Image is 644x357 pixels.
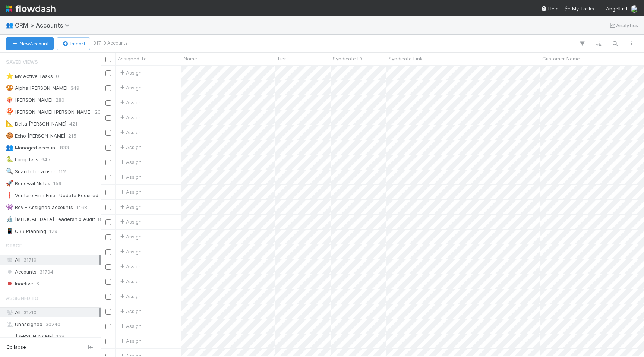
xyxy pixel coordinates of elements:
div: All [6,255,99,265]
span: Assigned To [118,55,147,62]
div: Help [541,5,559,12]
div: Assign [119,173,142,181]
input: Toggle Row Selected [105,324,111,329]
span: 🔬 [6,216,13,222]
span: Assign [119,218,142,225]
span: 🍪 [6,132,13,139]
span: 👥 [6,22,13,28]
span: Assign [119,322,142,330]
span: Assign [119,143,142,151]
span: 31710 [23,309,37,315]
span: 📐 [6,120,13,127]
span: 421 [69,119,78,129]
input: Toggle Row Selected [105,309,111,315]
input: Toggle Row Selected [105,279,111,285]
span: Assign [119,337,142,345]
span: 30240 [45,320,60,329]
div: Assign [119,263,142,270]
span: My Tasks [565,6,594,12]
span: Stage [6,238,22,253]
input: Toggle All Rows Selected [105,57,111,62]
div: Assign [119,203,142,211]
span: Assign [119,293,142,300]
input: Toggle Row Selected [105,294,111,300]
span: 129 [49,227,57,236]
img: avatar_a2d05fec-0a57-4266-8476-74cda3464b0e.png [631,5,638,13]
input: Toggle Row Selected [105,234,111,240]
div: All [6,308,99,317]
input: Toggle Row Selected [105,264,111,270]
span: Syndicate ID [333,55,362,62]
div: Long-tails [6,155,38,164]
input: Toggle Row Selected [105,175,111,180]
div: Alpha [PERSON_NAME] [6,83,67,93]
span: ⭐ [6,73,13,79]
a: Analytics [609,21,638,30]
span: 0 [56,72,59,81]
button: NewAccount [6,37,54,50]
div: Unassigned [6,320,99,329]
input: Toggle Row Selected [105,160,111,165]
div: QBR Planning [6,227,46,236]
span: Syndicate Link [389,55,423,62]
span: 🥨 [6,85,13,91]
div: Delta [PERSON_NAME] [6,119,66,129]
div: Assign [119,233,142,240]
span: Inactive [6,279,33,288]
span: Assigned To [6,291,38,306]
span: 215 [68,131,76,140]
input: Toggle Row Selected [105,219,111,225]
span: 👥 [6,144,13,151]
span: Assign [119,307,142,315]
span: Name [184,55,197,62]
div: Echo [PERSON_NAME] [6,131,65,140]
input: Toggle Row Selected [105,145,111,151]
button: Import [57,37,90,50]
div: Venture Firm Email Update Required [6,191,98,200]
span: [PERSON_NAME] [16,333,53,339]
span: Assign [119,84,142,91]
input: Toggle Row Selected [105,85,111,91]
a: My Tasks [565,5,594,12]
div: Renewal Notes [6,179,50,188]
input: Toggle Row Selected [105,190,111,195]
input: Toggle Row Selected [105,70,111,76]
span: Assign [119,114,142,121]
span: Assign [119,69,142,76]
span: 645 [41,155,50,164]
span: 31704 [40,267,53,277]
span: 🍄 [6,108,13,115]
span: 🐍 [6,156,13,162]
span: 897 [98,215,107,224]
span: Assign [119,158,142,166]
span: CRM > Accounts [15,22,73,29]
span: Tier [277,55,286,62]
span: Assign [119,129,142,136]
input: Toggle Row Selected [105,100,111,106]
div: Managed account [6,143,57,152]
small: 31710 Accounts [93,40,128,47]
input: Toggle Row Selected [105,339,111,344]
span: AngelList [606,6,628,12]
div: Assign [119,278,142,285]
span: 31710 [23,255,37,265]
span: Assign [119,188,142,196]
span: 833 [60,143,69,152]
span: 📱 [6,228,13,234]
div: [PERSON_NAME] [PERSON_NAME] [6,107,92,117]
span: 👾 [6,204,13,210]
input: Toggle Row Selected [105,249,111,255]
span: 6 [36,279,39,288]
input: Toggle Row Selected [105,130,111,136]
span: 349 [70,83,79,93]
div: Search for a user [6,167,56,176]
